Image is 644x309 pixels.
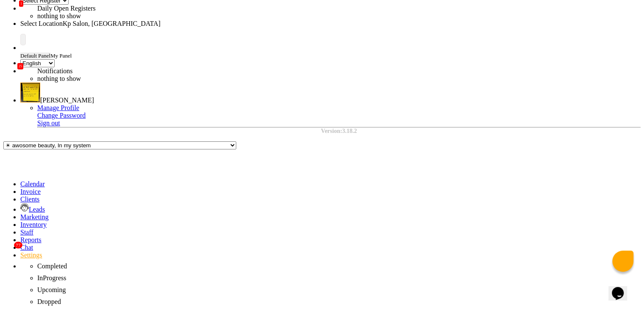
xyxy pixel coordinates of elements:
[20,206,45,213] a: Leads
[29,206,45,213] span: Leads
[37,262,67,270] span: Completed
[20,196,39,203] a: Clients
[20,180,45,188] a: Calendar
[20,83,40,102] img: Dhiraj Mokal
[50,52,72,59] span: My Panel
[37,274,66,281] span: InProgress
[37,286,66,293] span: Upcoming
[37,5,249,12] div: Daily Open Registers
[14,242,22,248] span: 77
[20,213,49,221] a: Marketing
[19,0,23,7] span: 1
[20,188,41,195] a: Invoice
[20,236,41,243] a: Reports
[37,12,249,20] li: nothing to show
[37,298,61,305] span: Dropped
[37,67,249,75] div: Notifications
[37,104,79,111] a: Manage Profile
[37,119,60,127] a: Sign out
[20,229,33,236] a: Staff
[20,221,47,228] a: Inventory
[17,63,23,69] span: 25
[37,128,641,135] div: Version:3.18.2
[608,275,636,301] iframe: chat widget
[40,97,94,104] span: [PERSON_NAME]
[20,244,33,251] span: Chat
[20,244,33,251] a: 77Chat
[37,75,249,83] li: nothing to show
[20,52,50,59] span: Default Panel
[37,112,86,119] a: Change Password
[20,251,42,259] a: Settings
